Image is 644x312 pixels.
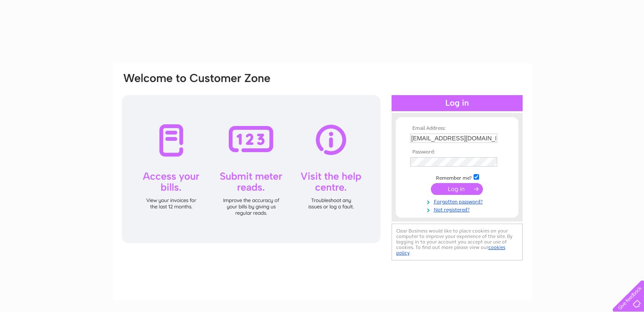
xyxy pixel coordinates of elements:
div: Clear Business would like to place cookies on your computer to improve your experience of the sit... [392,224,523,260]
input: Submit [431,183,483,195]
th: Password: [408,149,506,155]
a: Forgotten password? [410,197,506,205]
th: Email Address: [408,126,506,131]
td: Remember me? [408,173,506,181]
a: cookies policy [396,244,505,256]
a: Not registered? [410,205,506,213]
